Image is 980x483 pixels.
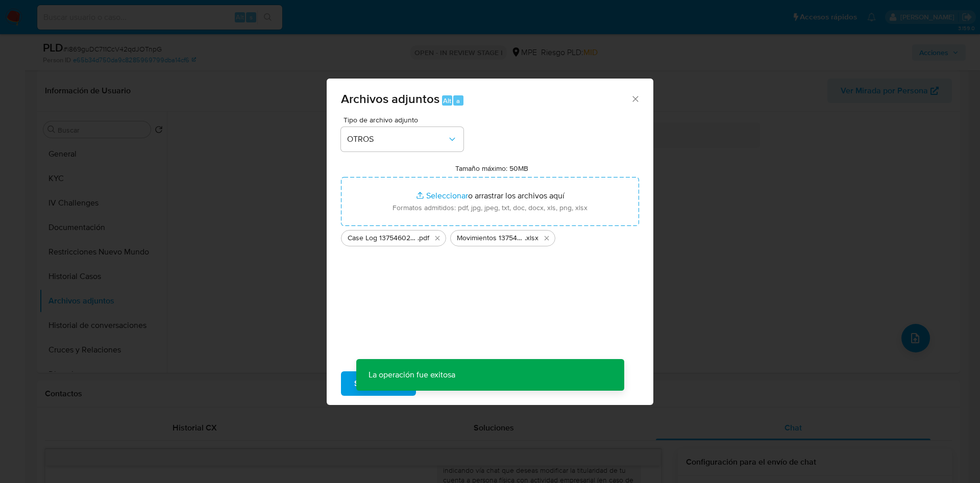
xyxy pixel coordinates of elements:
[541,232,553,244] button: Eliminar Movimientos 1375460207 - 16_09_2025.xlsx
[356,359,468,391] p: La operación fue exitosa
[341,371,416,396] button: Subir archivo
[455,164,528,173] label: Tamaño máximo: 50MB
[347,134,447,144] span: OTROS
[525,233,538,243] span: .xlsx
[456,96,460,106] span: a
[433,372,467,395] span: Cancelar
[341,127,463,151] button: OTROS
[344,116,466,123] span: Tipo de archivo adjunto
[431,232,444,244] button: Eliminar Case Log 1375460207 - 16_09_2025.pdf
[443,96,451,106] span: Alt
[341,226,639,246] ul: Archivos seleccionados
[354,372,403,395] span: Subir archivo
[457,233,525,243] span: Movimientos 1375460207 - 16_09_2025
[341,90,439,108] span: Archivos adjuntos
[418,233,429,243] span: .pdf
[348,233,418,243] span: Case Log 1375460207 - 16_09_2025
[630,94,640,103] button: Cerrar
